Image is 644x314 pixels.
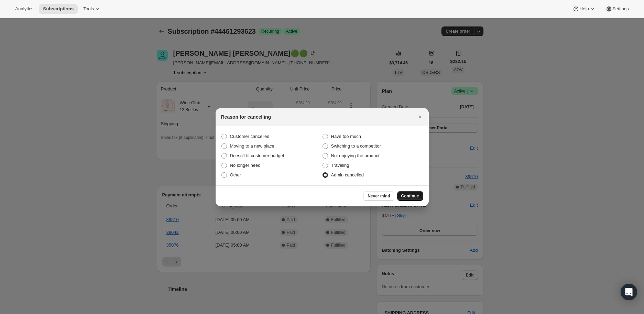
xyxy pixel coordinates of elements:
[230,163,261,168] span: No longer need
[230,153,284,158] span: Doesn't fit customer budget
[221,113,271,120] h2: Reason for cancelling
[331,172,364,177] span: Admin cancelled
[11,4,37,14] button: Analytics
[230,134,270,139] span: Customer cancelled
[331,134,361,139] span: Have too much
[331,143,381,149] span: Switching to a competitor
[230,143,274,149] span: Moving to a new place
[363,191,394,201] button: Never mind
[230,172,241,177] span: Other
[579,6,589,12] span: Help
[79,4,105,14] button: Tools
[331,153,380,158] span: Not enjoying the product
[415,112,425,122] button: Close
[83,6,94,12] span: Tools
[568,4,600,14] button: Help
[621,284,637,300] div: Open Intercom Messenger
[601,4,633,14] button: Settings
[331,163,349,168] span: Traveling
[15,6,33,12] span: Analytics
[397,191,423,201] button: Continue
[39,4,78,14] button: Subscriptions
[401,193,419,199] span: Continue
[368,193,390,199] span: Never mind
[43,6,74,12] span: Subscriptions
[612,6,629,12] span: Settings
